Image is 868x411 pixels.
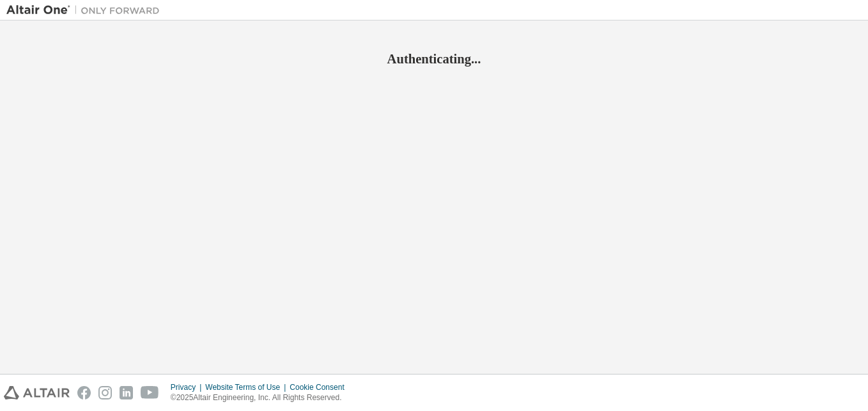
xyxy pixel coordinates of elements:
img: facebook.svg [77,386,91,399]
div: Website Terms of Use [205,382,290,392]
p: © 2025 Altair Engineering, Inc. All Rights Reserved. [171,392,352,403]
h2: Authenticating... [6,51,862,67]
img: linkedin.svg [120,386,133,399]
div: Privacy [171,382,205,392]
div: Cookie Consent [290,382,352,392]
img: altair_logo.svg [4,386,70,399]
img: Altair One [6,4,166,17]
img: youtube.svg [141,386,159,399]
img: instagram.svg [98,386,112,399]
